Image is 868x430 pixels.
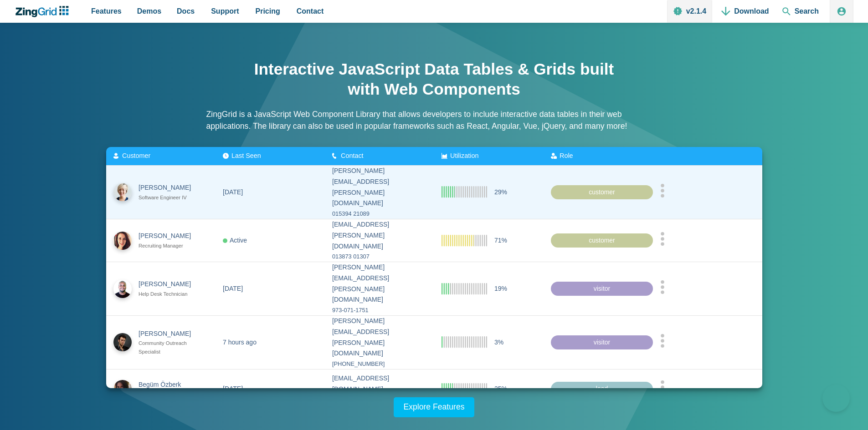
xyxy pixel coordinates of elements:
h1: Interactive JavaScript Data Tables & Grids built with Web Components [252,59,616,99]
div: [PERSON_NAME] [139,279,199,290]
span: Features [91,5,122,17]
span: Role [560,152,573,159]
span: Contact [341,152,364,159]
span: Demos [137,5,161,17]
a: Explore Features [394,397,475,417]
div: customer [551,185,653,199]
div: Active [223,235,247,246]
span: Contact [297,5,324,17]
div: [PERSON_NAME][EMAIL_ADDRESS][PERSON_NAME][DOMAIN_NAME] [332,316,427,359]
div: customer [551,233,653,248]
div: visitor [551,335,653,349]
span: 25% [494,384,507,395]
span: Support [211,5,239,17]
div: [EMAIL_ADDRESS][PERSON_NAME][DOMAIN_NAME] [332,219,427,252]
span: Customer [122,152,150,159]
div: [PERSON_NAME] [139,328,199,339]
div: visitor [551,281,653,296]
div: [PERSON_NAME][EMAIL_ADDRESS][PERSON_NAME][DOMAIN_NAME] [332,262,427,305]
span: 19% [494,283,507,294]
span: Utilization [450,152,478,159]
div: [PERSON_NAME] [139,182,199,193]
div: Help Desk Technician [139,290,199,298]
div: [EMAIL_ADDRESS][DOMAIN_NAME] [332,373,427,395]
span: Last Seen [231,152,261,159]
iframe: Toggle Customer Support [822,384,850,412]
div: [DATE] [223,384,243,395]
div: [PERSON_NAME][EMAIL_ADDRESS][PERSON_NAME][DOMAIN_NAME] [332,166,427,209]
div: lead [551,382,653,396]
div: [PERSON_NAME] [139,231,199,242]
div: Community Outreach Specialist [139,339,199,356]
div: Software Engineer IV [139,193,199,202]
div: 015394 21089 [332,209,427,219]
div: 013873 01307 [332,252,427,262]
div: Recruiting Manager [139,242,199,250]
span: 29% [494,187,507,197]
a: ZingChart Logo. Click to return to the homepage [15,6,73,17]
div: [DATE] [223,283,243,294]
span: 3% [494,337,503,348]
span: Docs [177,5,195,17]
p: ZingGrid is a JavaScript Web Component Library that allows developers to include interactive data... [206,108,662,132]
span: Pricing [256,5,280,17]
div: 7 hours ago [223,337,257,348]
div: 973-071-1751 [332,305,427,315]
span: 71% [494,235,507,246]
div: [DATE] [223,187,243,197]
div: [PHONE_NUMBER] [332,359,427,369]
div: Begüm Özberk [139,379,199,390]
